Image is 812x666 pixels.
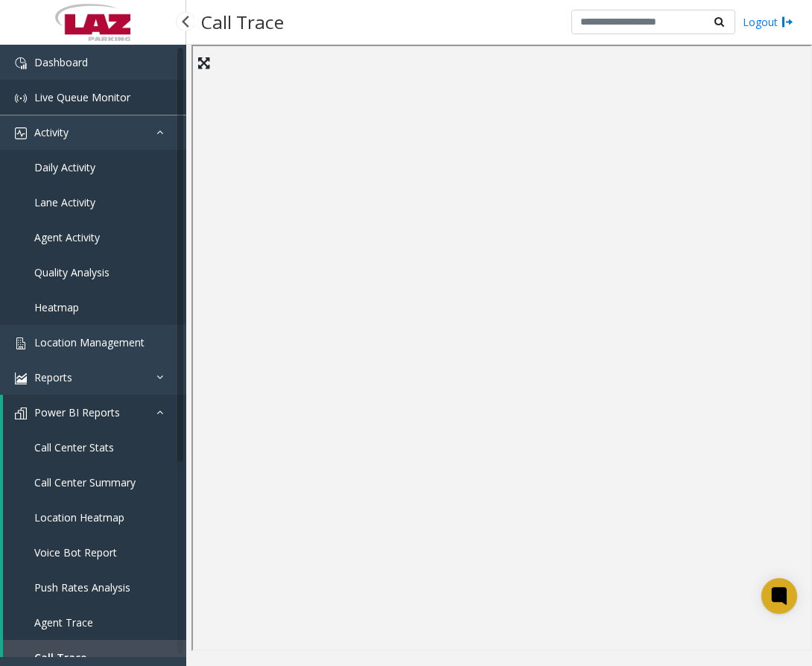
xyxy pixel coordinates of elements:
[3,500,186,535] a: Location Heatmap
[3,605,186,640] a: Agent Trace
[34,650,86,665] span: Call Trace
[3,535,186,570] a: Voice Bot Report
[34,55,88,69] span: Dashboard
[34,335,145,349] span: Location Management
[34,510,124,524] span: Location Heatmap
[34,405,120,419] span: Power BI Reports
[15,337,27,349] img: 'icon'
[3,395,186,430] a: Power BI Reports
[3,570,186,605] a: Push Rates Analysis
[743,14,793,30] a: Logout
[15,127,27,139] img: 'icon'
[34,265,110,279] span: Quality Analysis
[34,125,69,139] span: Activity
[34,195,95,209] span: Lane Activity
[34,230,100,244] span: Agent Activity
[34,580,130,594] span: Push Rates Analysis
[194,4,291,40] h3: Call Trace
[34,370,72,384] span: Reports
[15,57,27,69] img: 'icon'
[3,465,186,500] a: Call Center Summary
[34,300,79,314] span: Heatmap
[34,615,93,629] span: Agent Trace
[34,545,117,559] span: Voice Bot Report
[34,160,95,174] span: Daily Activity
[3,430,186,465] a: Call Center Stats
[15,407,27,419] img: 'icon'
[34,475,136,489] span: Call Center Summary
[34,440,114,454] span: Call Center Stats
[15,92,27,104] img: 'icon'
[15,372,27,384] img: 'icon'
[34,90,130,104] span: Live Queue Monitor
[781,14,793,30] img: logout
